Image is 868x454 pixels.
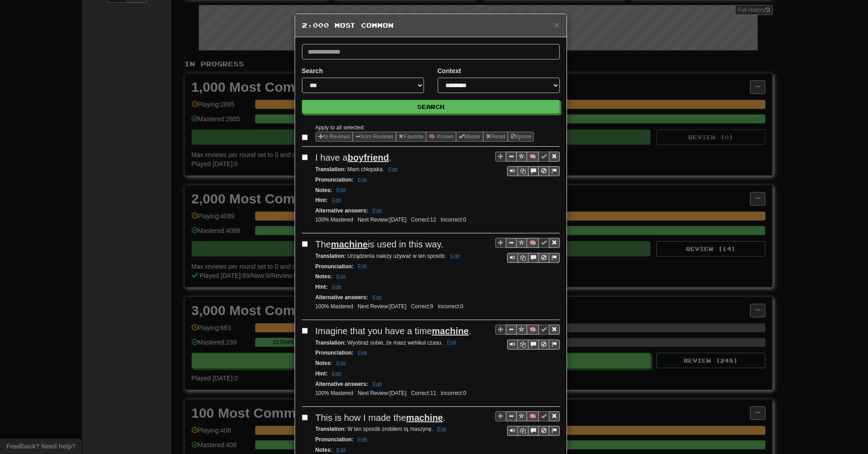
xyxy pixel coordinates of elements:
[527,152,539,162] button: 🧠
[527,411,539,421] button: 🧠
[302,21,560,30] h5: 2,000 Most Common
[434,424,449,434] button: Edit
[438,66,461,75] label: Context
[316,253,346,259] strong: Translation :
[495,151,560,176] div: Sentence controls
[495,411,560,436] div: Sentence controls
[316,340,346,346] strong: Translation :
[355,216,409,224] li: Next Review: [DATE]
[370,293,385,303] button: Edit
[316,132,353,142] button: to Reviews
[426,132,456,142] button: 🧠 Known
[444,338,459,348] button: Edit
[316,207,368,214] strong: Alternative answers :
[316,340,459,346] small: Wyobraź sobie, że masz wehikuł czasu.
[406,413,443,423] u: machine
[334,359,349,369] button: Edit
[316,350,354,356] strong: Pronunciation :
[483,132,508,142] button: Reset
[316,426,449,432] small: W ten sposób zrobiłem tą maszynę.
[385,165,400,175] button: Edit
[331,239,368,249] u: machine
[316,381,368,387] strong: Alternative answers :
[316,326,472,336] span: Imagine that you have a time .
[435,303,465,311] li: Incorrect: 0
[439,390,469,397] li: Incorrect: 0
[370,206,385,216] button: Edit
[302,100,560,113] button: Search
[409,216,439,224] li: Correct: 12
[316,360,332,366] strong: Notes :
[316,426,346,432] strong: Translation :
[352,132,396,142] button: from Reviews
[313,216,355,224] li: 100% Mastered
[316,132,534,142] div: Sentence options
[316,166,400,173] small: Mam chłopaka.
[316,284,328,290] strong: Hint :
[329,196,344,206] button: Edit
[495,238,560,263] div: Sentence controls
[316,187,332,193] strong: Notes :
[355,435,370,445] button: Edit
[355,262,370,271] button: Edit
[316,273,332,280] strong: Notes :
[456,132,483,142] button: Master
[355,390,409,397] li: Next Review: [DATE]
[507,253,560,263] div: Sentence controls
[439,216,469,224] li: Incorrect: 0
[316,239,444,249] span: The is used in this way.
[554,20,559,30] button: Close
[316,294,368,301] strong: Alternative answers :
[432,326,469,336] u: machine
[507,426,560,436] div: Sentence controls
[527,325,539,335] button: 🧠
[316,177,354,183] strong: Pronunciation :
[396,132,426,142] button: Favorite
[316,370,328,377] strong: Hint :
[355,175,370,185] button: Edit
[316,124,365,131] small: Apply to all selected:
[409,303,435,311] li: Correct: 9
[355,303,409,311] li: Next Review: [DATE]
[316,436,354,443] strong: Pronunciation :
[554,20,559,30] span: ×
[316,197,328,203] strong: Hint :
[334,185,349,195] button: Edit
[527,238,539,248] button: 🧠
[316,447,332,453] strong: Notes :
[409,390,439,397] li: Correct: 11
[495,325,560,350] div: Sentence controls
[316,413,446,423] span: This is how I made the .
[302,66,323,75] label: Search
[508,132,534,142] button: Ignore
[316,263,354,270] strong: Pronunciation :
[334,272,349,282] button: Edit
[313,303,355,311] li: 100% Mastered
[316,166,346,173] strong: Translation :
[329,369,344,379] button: Edit
[313,390,355,397] li: 100% Mastered
[507,166,560,176] div: Sentence controls
[316,153,392,163] span: I have a .
[329,282,344,292] button: Edit
[370,380,385,390] button: Edit
[316,253,463,259] small: Urządzenia należy używać w ten sposób.
[355,348,370,358] button: Edit
[507,340,560,350] div: Sentence controls
[448,252,463,262] button: Edit
[348,153,389,163] u: boyfriend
